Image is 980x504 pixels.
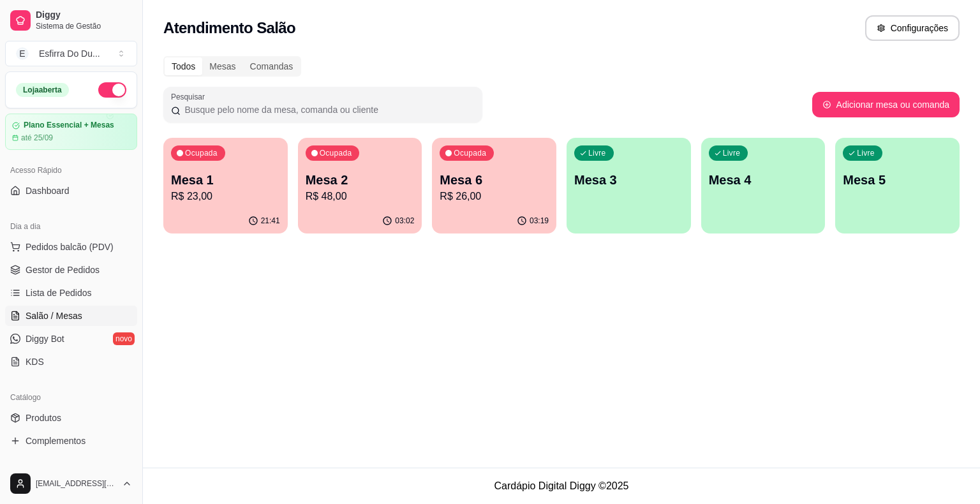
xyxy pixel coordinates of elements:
p: Mesa 3 [574,171,683,189]
article: Plano Essencial + Mesas [24,121,114,130]
div: Todos [165,57,202,75]
button: OcupadaMesa 2R$ 48,0003:02 [298,138,422,233]
a: Lista de Pedidos [5,283,137,303]
span: Dashboard [26,184,70,197]
div: Acesso Rápido [5,160,137,181]
article: até 25/09 [21,133,53,143]
span: Diggy [36,10,132,21]
span: Complementos [26,434,85,447]
span: Produtos [26,411,61,424]
button: OcupadaMesa 1R$ 23,0021:41 [163,138,288,233]
div: Comandas [243,57,301,75]
button: LivreMesa 5 [835,138,960,233]
button: OcupadaMesa 6R$ 26,0003:19 [432,138,556,233]
p: Livre [857,148,875,158]
div: Catálogo [5,387,137,408]
p: Mesa 1 [171,171,280,189]
span: KDS [26,355,44,368]
button: Configurações [865,15,960,41]
button: [EMAIL_ADDRESS][DOMAIN_NAME] [5,468,137,499]
a: Produtos [5,408,137,428]
p: Livre [723,148,741,158]
span: Sistema de Gestão [36,21,132,31]
a: Diggy Botnovo [5,329,137,349]
span: Diggy Bot [26,332,64,345]
p: 03:02 [395,216,414,226]
button: LivreMesa 4 [701,138,826,233]
button: Select a team [5,41,137,66]
h2: Atendimento Salão [163,18,295,38]
label: Pesquisar [171,91,209,102]
button: Alterar Status [98,82,126,98]
p: Ocupada [185,148,218,158]
p: 03:19 [530,216,549,226]
p: 21:41 [261,216,280,226]
a: Complementos [5,431,137,451]
p: R$ 48,00 [306,189,415,204]
div: Loja aberta [16,83,69,97]
p: R$ 26,00 [440,189,549,204]
a: Salão / Mesas [5,306,137,326]
div: Dia a dia [5,216,137,237]
a: KDS [5,352,137,372]
button: Adicionar mesa ou comanda [812,92,960,117]
button: Pedidos balcão (PDV) [5,237,137,257]
span: [EMAIL_ADDRESS][DOMAIN_NAME] [36,478,117,489]
p: Ocupada [320,148,352,158]
p: Ocupada [454,148,486,158]
div: Esfirra Do Du ... [39,47,100,60]
span: Pedidos balcão (PDV) [26,241,114,253]
div: Mesas [202,57,242,75]
span: Salão / Mesas [26,309,82,322]
span: Gestor de Pedidos [26,263,100,276]
a: Plano Essencial + Mesasaté 25/09 [5,114,137,150]
a: Dashboard [5,181,137,201]
p: Mesa 2 [306,171,415,189]
p: Mesa 5 [843,171,952,189]
button: LivreMesa 3 [567,138,691,233]
p: Mesa 6 [440,171,549,189]
p: R$ 23,00 [171,189,280,204]
a: DiggySistema de Gestão [5,5,137,36]
span: Lista de Pedidos [26,286,92,299]
input: Pesquisar [181,103,475,116]
p: Livre [588,148,606,158]
a: Gestor de Pedidos [5,260,137,280]
p: Mesa 4 [709,171,818,189]
footer: Cardápio Digital Diggy © 2025 [143,468,980,504]
span: E [16,47,29,60]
